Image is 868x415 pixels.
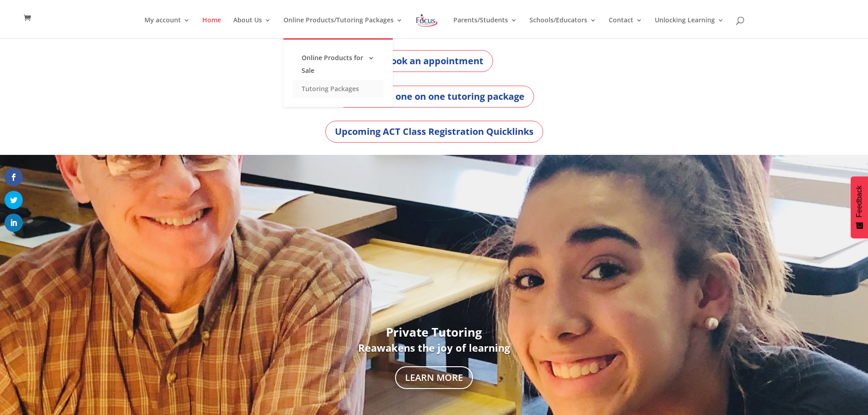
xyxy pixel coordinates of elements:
a: Unlocking Learning [655,17,724,38]
a: About Us [233,17,271,38]
span: Feedback [855,185,863,217]
img: Focus on Learning [415,12,439,29]
a: Learn More [395,366,473,389]
button: Feedback - Show survey [851,176,868,238]
a: Upcoming ACT Class Registration Quicklinks [325,121,543,143]
a: Book an appointment [375,50,493,72]
strong: Private Tutoring [386,324,482,340]
a: Online Products for Sale [293,49,384,80]
a: Schools/Educators [529,17,596,38]
a: Tutoring Packages [293,80,384,98]
a: Parents/Students [453,17,517,38]
a: Contact [609,17,642,38]
a: Home [202,17,221,38]
a: Purchase a one on one tutoring package [334,86,534,108]
b: Reawakens the joy of learning [358,341,510,354]
a: Online Products/Tutoring Packages [283,17,403,38]
a: My account [144,17,190,38]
